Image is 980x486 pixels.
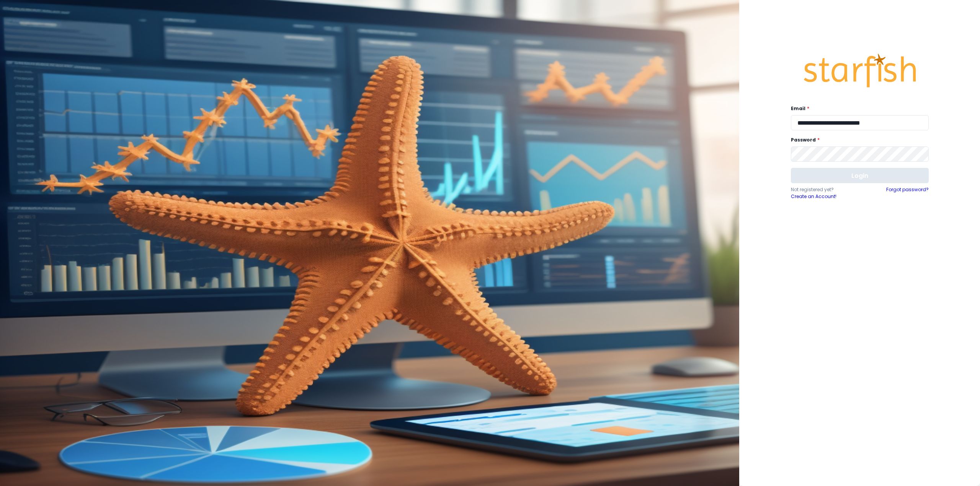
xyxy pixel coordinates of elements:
[791,105,924,112] label: Email
[886,186,929,200] a: Forgot password?
[791,186,860,193] p: Not registered yet?
[802,47,917,95] img: Logo.42cb71d561138c82c4ab.png
[791,193,860,200] a: Create an Account!
[791,137,924,143] label: Password
[791,168,929,183] button: Login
